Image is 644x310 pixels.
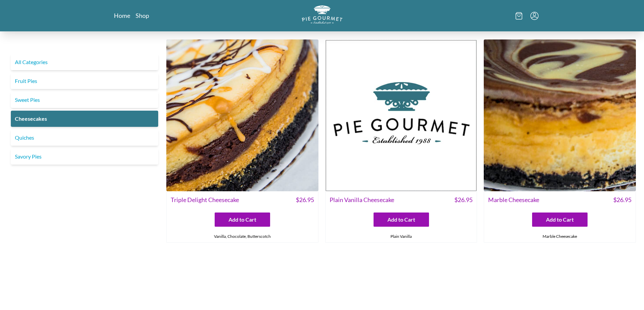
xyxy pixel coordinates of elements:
img: logo [302,5,342,24]
a: Fruit Pies [11,73,158,89]
span: $ 26.95 [613,195,631,204]
span: $ 26.95 [454,195,473,204]
div: Plain Vanilla [326,231,477,242]
span: Add to Cart [387,216,415,224]
img: Plain Vanilla Cheesecake [325,39,477,191]
span: Add to Cart [229,216,256,224]
button: Add to Cart [374,213,429,227]
a: Home [114,11,130,20]
a: Shop [136,11,149,20]
button: Add to Cart [532,213,588,227]
a: Logo [302,5,342,26]
a: Sweet Pies [11,92,158,108]
span: Plain Vanilla Cheesecake [330,195,394,204]
span: $ 26.95 [296,195,314,204]
img: Marble Cheesecake [484,39,636,191]
img: Triple Delight Cheesecake [166,39,318,191]
div: Vanilla, Chocolate, Butterscotch [167,231,318,242]
a: Quiches [11,130,158,146]
span: Add to Cart [546,216,574,224]
button: Menu [530,12,539,20]
a: All Categories [11,54,158,70]
div: Marble Cheesecake [484,231,636,242]
span: Triple Delight Cheesecake [171,195,239,204]
a: Savory Pies [11,148,158,165]
button: Add to Cart [215,213,270,227]
a: Cheesecakes [11,111,158,127]
span: Marble Cheesecake [488,195,539,204]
